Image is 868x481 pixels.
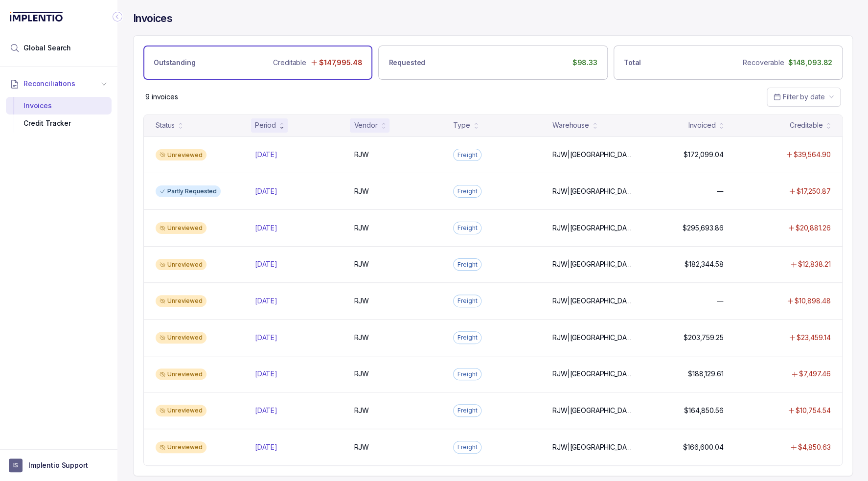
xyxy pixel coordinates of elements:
[796,186,830,196] p: $17,250.87
[798,442,830,452] p: $4,850.63
[795,406,830,415] p: $10,754.54
[788,58,832,68] p: $148,093.82
[793,150,830,160] p: $39,564.90
[684,150,723,160] p: $172,099.04
[552,406,632,415] p: RJW|[GEOGRAPHIC_DATA]
[255,369,277,379] p: [DATE]
[552,120,589,130] div: Warehouse
[552,259,632,269] p: RJW|[GEOGRAPHIC_DATA]
[255,223,277,233] p: [DATE]
[156,441,206,453] div: Unreviewed
[23,43,71,53] span: Global Search
[255,259,277,269] p: [DATE]
[255,150,277,160] p: [DATE]
[133,12,172,25] h4: Invoices
[6,73,112,94] button: Reconciliations
[354,442,369,452] p: RJW
[156,185,221,197] div: Partly Requested
[624,58,641,68] p: Total
[156,222,206,234] div: Unreviewed
[552,150,632,160] p: RJW|[GEOGRAPHIC_DATA]
[319,58,362,68] p: $147,995.48
[457,406,477,415] p: Freight
[255,442,277,452] p: [DATE]
[552,296,632,306] p: RJW|[GEOGRAPHIC_DATA]
[156,259,206,271] div: Unreviewed
[354,296,369,306] p: RJW
[6,95,112,135] div: Reconciliations
[457,150,477,160] p: Freight
[354,120,377,130] div: Vendor
[572,58,597,68] p: $98.33
[716,186,723,196] p: —
[688,120,715,130] div: Invoiced
[688,369,723,379] p: $188,129.61
[457,442,477,452] p: Freight
[767,88,841,106] button: Date Range Picker
[457,186,477,196] p: Freight
[457,333,477,343] p: Freight
[783,92,824,101] span: Filter by date
[683,223,723,233] p: $295,693.86
[388,58,425,68] p: Requested
[145,92,178,102] p: 9 invoices
[457,223,477,233] p: Freight
[743,58,784,68] p: Recoverable
[354,259,369,269] p: RJW
[684,406,723,415] p: $164,850.56
[354,333,369,343] p: RJW
[28,460,88,470] p: Implentio Support
[685,259,723,269] p: $182,344.58
[796,333,830,343] p: $23,459.14
[255,333,277,343] p: [DATE]
[457,369,477,379] p: Freight
[156,295,206,307] div: Unreviewed
[716,296,723,306] p: —
[794,296,830,306] p: $10,898.48
[156,405,206,416] div: Unreviewed
[684,333,723,343] p: $203,759.25
[683,442,723,452] p: $166,600.04
[552,369,632,379] p: RJW|[GEOGRAPHIC_DATA]
[255,120,276,130] div: Period
[354,186,369,196] p: RJW
[457,260,477,270] p: Freight
[255,406,277,415] p: [DATE]
[156,332,206,344] div: Unreviewed
[789,120,822,130] div: Creditable
[156,368,206,380] div: Unreviewed
[14,97,104,115] div: Invoices
[552,333,632,343] p: RJW|[GEOGRAPHIC_DATA]
[255,296,277,306] p: [DATE]
[145,92,178,102] div: Remaining page entries
[9,458,23,472] span: User initials
[354,223,369,233] p: RJW
[273,58,306,68] p: Creditable
[23,79,75,89] span: Reconciliations
[112,11,123,23] div: Collapse Icon
[354,369,369,379] p: RJW
[457,296,477,306] p: Freight
[799,369,830,379] p: $7,497.46
[552,442,632,452] p: RJW|[GEOGRAPHIC_DATA]
[552,223,632,233] p: RJW|[GEOGRAPHIC_DATA]
[156,149,206,161] div: Unreviewed
[156,120,175,130] div: Status
[255,186,277,196] p: [DATE]
[552,186,632,196] p: RJW|[GEOGRAPHIC_DATA]
[9,458,109,472] button: User initialsImplentio Support
[795,223,830,233] p: $20,881.26
[154,58,195,68] p: Outstanding
[354,150,369,160] p: RJW
[14,115,104,132] div: Credit Tracker
[798,259,830,269] p: $12,838.21
[453,120,470,130] div: Type
[773,92,824,102] search: Date Range Picker
[354,406,369,415] p: RJW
